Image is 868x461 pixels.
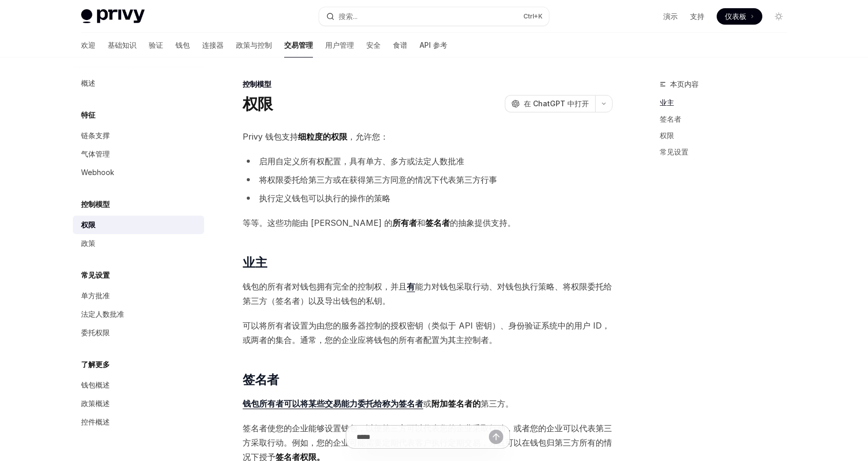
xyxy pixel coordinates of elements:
font: Privy 钱包支持 [243,131,298,142]
font: 演示 [663,12,678,21]
font: 安全 [366,41,381,49]
font: 执行定义钱包可以执行的操作的策略 [259,193,390,203]
font: 基础知识 [108,41,136,49]
a: 气体管理 [73,145,204,163]
font: 特征 [81,110,95,119]
font: 等等。这些功能由 [PERSON_NAME] 的 [243,218,392,228]
a: 政策概述 [73,394,204,413]
font: 启用自定义所有权配置，具有单方、多方或法定人数批准 [259,156,464,166]
font: 交易管理 [284,41,313,49]
font: 将权限委托给第三方或在获得第三方同意的情况下代表第三方行事 [259,175,497,185]
a: 用户管理 [325,33,354,57]
a: 基础知识 [108,33,136,57]
font: 能力对钱包采取行动、对钱包执行策略、将权限委托给第三方（签名者）以及导出钱包的私钥。 [243,281,612,306]
a: 钱包 [175,33,190,57]
font: 本页内容 [670,80,699,88]
font: 政策概述 [81,399,110,408]
font: 控制模型 [243,80,271,88]
font: 签名者 [243,372,279,387]
font: 钱包 [175,41,190,49]
a: API 参考 [420,33,447,57]
font: 仪表板 [725,12,746,21]
font: 食谱 [393,41,407,49]
font: 第三方 [481,398,505,409]
a: 连接器 [202,33,224,57]
a: 签名者 [660,111,795,127]
a: 概述 [73,74,204,92]
font: 政策与控制 [236,41,272,49]
a: 权限 [73,216,204,234]
a: 验证 [149,33,163,57]
font: 法定人数批准 [81,310,124,318]
button: 切换暗模式 [771,8,787,25]
font: 常见设置 [81,271,110,279]
a: 链条支撑 [73,126,204,145]
font: +K [534,12,543,20]
font: 和 [417,218,425,228]
font: 验证 [149,41,163,49]
font: 签名者 [660,114,681,123]
font: 签名者 [425,218,450,228]
font: 委托权限 [81,328,110,337]
font: API 参考 [420,41,447,49]
a: 单方批准 [73,286,204,305]
font: 钱包概述 [81,380,110,389]
font: 权限 [243,94,273,113]
font: ，允许您： [347,131,388,142]
a: 食谱 [393,33,407,57]
a: 控件概述 [73,413,204,431]
a: 支持 [690,11,704,22]
font: 钱包的所有者对钱包拥有完全的控制权，并且 [243,281,407,292]
font: 权限 [81,220,95,229]
img: 灯光标志 [81,9,145,24]
font: 支持 [690,12,704,21]
font: 所有者 [392,218,417,228]
button: 在 ChatGPT 中打开 [505,95,595,112]
font: 。 [505,398,514,409]
font: 业主 [243,255,267,270]
a: 欢迎 [81,33,95,57]
font: 链条支撑 [81,131,110,140]
a: 常见设置 [660,144,795,160]
a: 政策与控制 [236,33,272,57]
font: 的抽象提供支持。 [450,218,516,228]
a: 演示 [663,11,678,22]
a: 法定人数批准 [73,305,204,323]
a: 委托权限 [73,323,204,342]
font: 控制模型 [81,200,110,208]
font: 或 [423,398,431,409]
font: 用户管理 [325,41,354,49]
a: 钱包概述 [73,376,204,394]
a: 仪表板 [717,8,762,25]
font: 概述 [81,79,95,87]
font: 附加签名者的 [431,398,481,409]
font: 政策 [81,239,95,247]
font: 权限 [660,131,674,140]
a: 交易管理 [284,33,313,57]
font: 欢迎 [81,41,95,49]
a: 安全 [366,33,381,57]
font: 在 ChatGPT 中打开 [524,99,589,108]
button: 搜索...Ctrl+K [319,7,549,26]
a: 权限 [660,127,795,144]
font: 控件概述 [81,417,110,426]
a: 业主 [660,94,795,111]
a: 政策 [73,234,204,253]
font: 常见设置 [660,147,688,156]
a: 有 [407,281,415,292]
a: Webhook [73,163,204,182]
font: 了解更多 [81,360,110,369]
a: 钱包所有者可以将某些交易能力委托给称为签名者 [243,398,423,409]
font: 业主 [660,98,674,107]
font: 搜索... [339,12,358,21]
font: 连接器 [202,41,224,49]
font: 细粒度的权限 [298,131,347,142]
font: 气体管理 [81,149,110,158]
font: 有 [407,281,415,292]
font: Ctrl [523,12,534,20]
font: 单方批准 [81,291,110,300]
button: 发送消息 [489,430,503,444]
font: 可以将所有者设置为由您的服务器控制的授权密钥（类似于 API 密钥）、身份验证系统中的用户 ID，或两者的集合。通常，您的企业应将钱包的所有者配置为其主控制者。 [243,320,610,345]
font: Webhook [81,168,114,177]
